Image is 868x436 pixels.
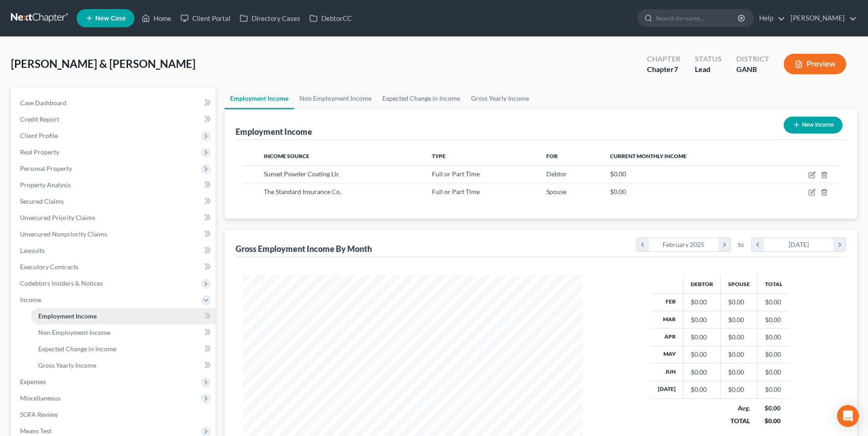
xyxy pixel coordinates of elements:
div: Employment Income [236,126,312,137]
div: Chapter [647,54,680,64]
i: chevron_right [718,238,730,251]
div: $0.00 [691,315,713,324]
th: Total [757,275,790,293]
span: Current Monthly Income [610,153,687,159]
a: Directory Cases [235,10,305,26]
button: New Income [784,117,842,133]
a: Gross Yearly Income [31,357,216,374]
div: Chapter [647,64,680,75]
td: $0.00 [757,364,790,381]
th: May [651,346,683,363]
span: $0.00 [610,188,626,195]
div: [DATE] [764,238,834,251]
span: Miscellaneous [20,394,61,402]
span: Secured Claims [20,197,64,205]
span: Expenses [20,378,46,385]
th: Spouse [720,275,757,293]
div: $0.00 [765,404,782,413]
span: Codebtors Insiders & Notices [20,279,103,287]
div: $0.00 [691,368,713,377]
div: $0.00 [728,385,750,394]
th: Jun [651,364,683,381]
div: $0.00 [728,315,750,324]
span: Credit Report [20,115,59,123]
div: GANB [736,64,769,75]
span: Full or Part Time [432,170,480,178]
span: to [738,240,744,249]
span: Type [432,153,446,159]
span: Unsecured Priority Claims [20,214,95,221]
a: Executory Contracts [13,259,216,275]
a: Credit Report [13,111,216,128]
div: $0.00 [728,368,750,377]
span: Expected Change in Income [38,345,116,353]
td: $0.00 [757,311,790,328]
span: New Case [95,15,126,22]
span: Real Property [20,148,59,156]
td: $0.00 [757,328,790,346]
a: SOFA Review [13,406,216,423]
a: Help [755,10,785,26]
td: $0.00 [757,346,790,363]
th: Mar [651,311,683,328]
span: Case Dashboard [20,99,67,107]
div: Avg. [728,404,750,413]
span: Non Employment Income [38,328,110,336]
span: Personal Property [20,164,72,172]
span: Income [20,296,41,303]
div: Open Intercom Messenger [837,405,859,427]
span: $0.00 [610,170,626,178]
td: $0.00 [757,381,790,398]
a: Non Employment Income [31,324,216,341]
a: Unsecured Priority Claims [13,210,216,226]
div: $0.00 [691,298,713,307]
span: Client Profile [20,132,58,139]
div: $0.00 [728,333,750,342]
i: chevron_left [752,238,764,251]
a: DebtorCC [305,10,356,26]
div: $0.00 [765,416,782,426]
div: Gross Employment Income By Month [236,243,372,254]
i: chevron_left [637,238,649,251]
div: $0.00 [691,385,713,394]
a: [PERSON_NAME] [786,10,857,26]
a: Lawsuits [13,242,216,259]
input: Search by name... [656,10,739,26]
span: Employment Income [38,312,97,320]
div: TOTAL [728,416,750,426]
a: Expected Change in Income [377,87,466,109]
a: Employment Income [225,87,294,109]
th: Feb [651,293,683,311]
a: Property Analysis [13,177,216,193]
div: Lead [695,64,722,75]
a: Case Dashboard [13,95,216,111]
a: Gross Yearly Income [466,87,534,109]
a: Non Employment Income [294,87,377,109]
div: $0.00 [691,350,713,359]
span: 7 [674,65,678,73]
span: Gross Yearly Income [38,361,96,369]
a: Secured Claims [13,193,216,210]
i: chevron_right [833,238,846,251]
td: $0.00 [757,293,790,311]
span: Spouse [546,188,566,195]
div: February 2025 [649,238,719,251]
button: Preview [784,54,846,74]
span: Unsecured Nonpriority Claims [20,230,107,238]
a: Expected Change in Income [31,341,216,357]
th: Apr [651,328,683,346]
div: $0.00 [728,298,750,307]
a: Employment Income [31,308,216,324]
span: Property Analysis [20,181,71,189]
span: [PERSON_NAME] & [PERSON_NAME] [11,57,195,70]
span: Executory Contracts [20,263,78,271]
span: Lawsuits [20,246,45,254]
div: District [736,54,769,64]
span: For [546,153,558,159]
span: Debtor [546,170,567,178]
th: [DATE] [651,381,683,398]
span: SOFA Review [20,410,58,418]
span: The Standard Insurance Co. [264,188,341,195]
span: Income Source [264,153,309,159]
div: Status [695,54,722,64]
